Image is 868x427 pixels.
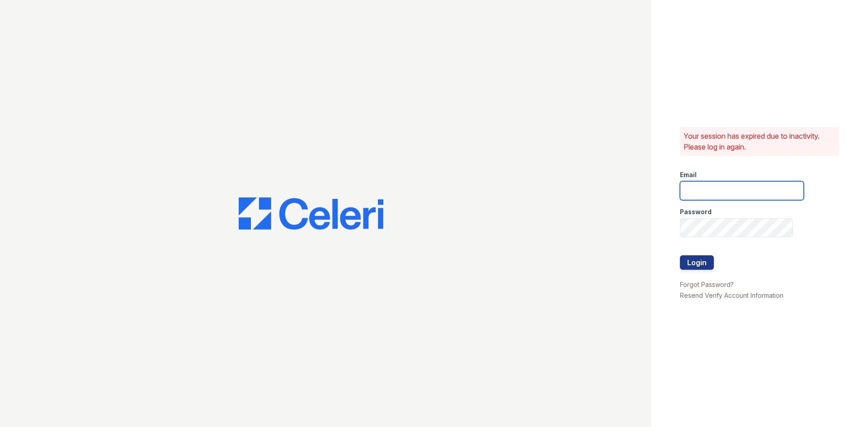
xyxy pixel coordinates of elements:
[680,207,712,216] label: Password
[680,170,697,179] label: Email
[680,255,714,270] button: Login
[684,131,835,152] p: Your session has expired due to inactivity. Please log in again.
[680,281,734,288] a: Forgot Password?
[680,291,783,299] a: Resend Verify Account Information
[239,197,383,230] img: CE_Logo_Blue-a8612792a0a2168367f1c8372b55b34899dd931a85d93a1a3d3e32e68fde9ad4.png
